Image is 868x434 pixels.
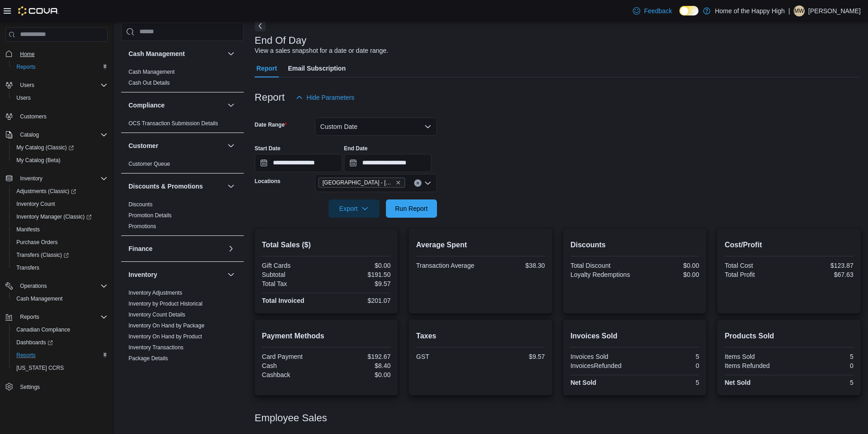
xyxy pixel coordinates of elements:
[395,204,428,213] span: Run Report
[13,186,108,197] span: Adjustments (Classic)
[9,292,111,305] button: Cash Management
[226,181,236,192] button: Discounts & Promotions
[16,63,36,71] span: Reports
[13,211,95,222] a: Inventory Manager (Classic)
[16,94,31,102] span: Users
[414,179,421,187] button: Clear input
[16,281,51,291] button: Operations
[16,48,108,60] span: Home
[416,240,545,250] h2: Average Spent
[13,142,77,153] a: My Catalog (Classic)
[16,173,46,184] button: Inventory
[570,362,633,369] div: InvoicesRefunded
[262,362,324,369] div: Cash
[5,44,108,417] nav: Complex example
[344,154,431,172] input: Press the down key to open a popover containing a calendar.
[13,92,108,103] span: Users
[128,270,157,279] h3: Inventory
[570,271,633,278] div: Loyalty Redemptions
[724,271,787,278] div: Total Profit
[16,111,50,122] a: Customers
[570,262,633,269] div: Total Discount
[794,5,805,16] div: Matthew Willison
[2,311,111,323] button: Reports
[329,199,380,218] button: Export
[2,380,111,393] button: Settings
[13,224,108,235] span: Manifests
[334,199,374,218] span: Export
[128,49,224,58] button: Cash Management
[20,282,47,290] span: Operations
[128,141,224,150] button: Customer
[255,20,266,31] button: Next
[128,101,164,110] h3: Compliance
[255,413,327,424] h3: Employee Sales
[13,293,66,304] a: Cash Management
[416,262,478,269] div: Transaction Average
[128,201,153,208] a: Discounts
[416,353,478,360] div: GST
[483,353,545,360] div: $9.57
[315,117,437,136] button: Custom Date
[13,262,108,273] span: Transfers
[637,353,699,360] div: 5
[255,154,342,172] input: Press the down key to open a popover containing a calendar.
[128,49,185,58] h3: Cash Management
[16,173,108,184] span: Inventory
[9,349,111,362] button: Reports
[13,363,108,373] span: Washington CCRS
[128,223,156,230] a: Promotions
[255,121,287,128] label: Date Range
[2,79,111,92] button: Users
[16,311,108,322] span: Reports
[13,199,59,209] a: Inventory Count
[13,224,43,235] a: Manifests
[679,15,680,16] span: Dark Mode
[121,199,244,235] div: Discounts & Promotions
[20,383,40,391] span: Settings
[715,5,785,16] p: Home of the Happy High
[128,289,182,296] span: Inventory Adjustments
[13,337,108,348] span: Dashboards
[629,2,675,20] a: Feedback
[262,297,304,304] strong: Total Invoiced
[9,236,111,249] button: Purchase Orders
[16,188,76,195] span: Adjustments (Classic)
[128,69,175,75] a: Cash Management
[637,362,699,369] div: 0
[16,339,53,346] span: Dashboards
[416,331,545,342] h2: Taxes
[9,154,111,167] button: My Catalog (Beta)
[16,281,108,291] span: Operations
[16,144,74,151] span: My Catalog (Classic)
[13,350,108,361] span: Reports
[791,262,853,269] div: $123.87
[724,362,787,369] div: Items Refunded
[257,59,277,77] span: Report
[9,198,111,210] button: Inventory Count
[128,322,205,329] a: Inventory On Hand by Package
[128,270,224,279] button: Inventory
[255,178,281,185] label: Locations
[16,129,108,140] span: Catalog
[226,243,236,254] button: Finance
[16,157,61,164] span: My Catalog (Beta)
[344,145,368,152] label: End Date
[121,158,244,173] div: Customer
[20,82,34,89] span: Users
[20,313,39,321] span: Reports
[570,379,596,386] strong: Net Sold
[637,271,699,278] div: $0.00
[9,261,111,274] button: Transfers
[679,6,699,15] input: Dark Mode
[2,110,111,123] button: Customers
[791,353,853,360] div: 5
[570,353,633,360] div: Invoices Sold
[16,80,108,91] span: Users
[128,141,158,150] h3: Customer
[128,355,168,362] a: Package Details
[2,128,111,141] button: Catalog
[13,61,39,72] a: Reports
[328,280,390,287] div: $9.57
